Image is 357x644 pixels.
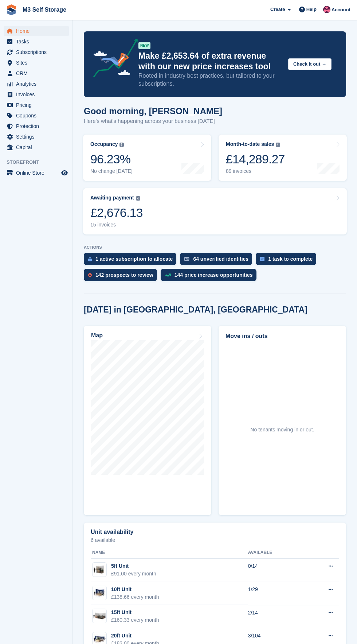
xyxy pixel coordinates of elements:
span: Analytics [16,79,60,89]
div: NEW [138,42,150,49]
div: £2,676.13 [90,205,143,220]
h2: [DATE] in [GEOGRAPHIC_DATA], [GEOGRAPHIC_DATA] [84,305,307,315]
a: menu [4,89,69,100]
a: 144 price increase opportunities [161,269,260,285]
a: menu [4,47,69,57]
a: 142 prospects to review [84,269,161,285]
div: No tenants moving in or out. [250,426,314,434]
div: 10ft Unit [111,586,159,593]
div: £14,289.27 [226,152,285,167]
span: Help [306,6,317,13]
span: Online Store [16,168,60,178]
td: 0/14 [248,559,304,582]
div: Occupancy [90,141,118,147]
div: £138.66 every month [111,593,159,601]
span: CRM [16,68,60,78]
img: 10-ft-container.jpg [93,587,106,598]
div: 142 prospects to review [95,272,153,278]
p: Make £2,653.64 of extra revenue with our new price increases tool [138,51,282,72]
img: price_increase_opportunities-93ffe204e8149a01c8c9dc8f82e8f89637d9d84a8eef4429ea346261dce0b2c0.svg [165,273,171,277]
p: Rooted in industry best practices, but tailored to your subscriptions. [138,72,282,88]
td: 2/14 [248,605,304,628]
div: Awaiting payment [90,195,134,201]
img: prospect-51fa495bee0391a8d652442698ab0144808aea92771e9ea1ae160a38d050c398.svg [88,273,92,277]
img: 32-sqft-unit.jpg [93,565,106,575]
a: menu [4,79,69,89]
div: 1 active subscription to allocate [95,256,173,262]
a: menu [4,132,69,142]
a: 1 active subscription to allocate [84,253,180,269]
span: Account [331,6,350,13]
span: Storefront [7,159,72,166]
a: menu [4,36,69,47]
span: Settings [16,132,60,142]
a: menu [4,26,69,36]
img: icon-info-grey-7440780725fd019a000dd9b08b2336e03edf1995a4989e88bcd33f0948082b44.svg [119,143,124,147]
a: menu [4,68,69,78]
span: Create [270,6,285,13]
div: 1 task to complete [268,256,313,262]
th: Name [91,547,248,559]
a: menu [4,100,69,110]
img: icon-info-grey-7440780725fd019a000dd9b08b2336e03edf1995a4989e88bcd33f0948082b44.svg [136,196,140,201]
a: Awaiting payment £2,676.13 15 invoices [83,188,347,234]
td: 1/29 [248,582,304,605]
span: Sites [16,58,60,68]
p: Here's what's happening across your business [DATE] [84,117,222,125]
img: icon-info-grey-7440780725fd019a000dd9b08b2336e03edf1995a4989e88bcd33f0948082b44.svg [276,143,280,147]
a: 1 task to complete [256,253,320,269]
span: Capital [16,142,60,152]
h2: Map [91,332,103,339]
div: No change [DATE] [90,168,133,174]
p: 6 available [91,538,339,543]
img: stora-icon-8386f47178a22dfd0bd8f6a31ec36ba5ce8667c1dd55bd0f319d3a0aa187defe.svg [6,4,17,15]
div: 5ft Unit [111,562,156,570]
h2: Unit availability [91,529,133,535]
button: Check it out → [288,58,331,70]
div: 144 price increase opportunities [174,272,253,278]
img: 125-sqft-unit.jpg [93,611,106,621]
p: ACTIONS [84,245,346,250]
img: active_subscription_to_allocate_icon-d502201f5373d7db506a760aba3b589e785aa758c864c3986d89f69b8ff3... [88,257,92,261]
a: menu [4,121,69,131]
a: Map [84,326,211,515]
img: Nick Jones [323,6,330,13]
span: Protection [16,121,60,131]
div: 89 invoices [226,168,285,174]
a: menu [4,142,69,152]
a: menu [4,58,69,68]
div: £160.33 every month [111,616,159,624]
a: menu [4,110,69,121]
a: Month-to-date sales £14,289.27 89 invoices [219,135,347,181]
span: Tasks [16,36,60,47]
div: 96.23% [90,152,133,167]
a: M3 Self Storage [20,4,69,16]
h2: Move ins / outs [225,332,339,341]
img: verify_identity-adf6edd0f0f0b5bbfe63781bf79b02c33cf7c696d77639b501bdc392416b5a36.svg [184,257,189,261]
div: 15 invoices [90,222,143,228]
span: Invoices [16,89,60,100]
div: Month-to-date sales [226,141,274,147]
img: price-adjustments-announcement-icon-8257ccfd72463d97f412b2fc003d46551f7dbcb40ab6d574587a9cd5c0d94... [87,39,138,80]
div: 20ft Unit [111,632,159,640]
div: 15ft Unit [111,609,159,616]
h1: Good morning, [PERSON_NAME] [84,106,222,116]
a: 64 unverified identities [180,253,256,269]
div: £91.00 every month [111,570,156,578]
th: Available [248,547,304,559]
span: Home [16,26,60,36]
a: Preview store [60,168,69,177]
span: Subscriptions [16,47,60,57]
div: 64 unverified identities [193,256,248,262]
a: menu [4,168,69,178]
a: Occupancy 96.23% No change [DATE] [83,135,211,181]
span: Pricing [16,100,60,110]
span: Coupons [16,110,60,121]
img: task-75834270c22a3079a89374b754ae025e5fb1db73e45f91037f5363f120a921f8.svg [260,257,264,261]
